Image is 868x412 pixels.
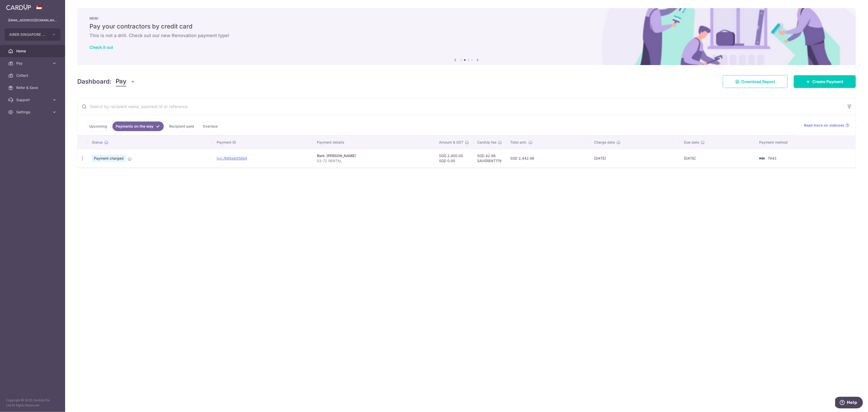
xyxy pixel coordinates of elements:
span: Amount & GST [439,140,464,145]
span: Pay [16,61,50,66]
td: SGD 2,400.00 SGD 0.00 [435,149,473,167]
h6: This is not a drill. Check out our new Renovation payment type! [90,33,844,39]
span: 7443 [768,156,776,160]
a: Read more on statuses [804,123,849,128]
iframe: Opens a widget where you can find more information [835,397,863,409]
th: Payment ID [213,136,313,149]
span: Home [16,49,50,54]
span: Due date [684,140,699,145]
a: txn_f866e6858b8 [217,156,247,160]
span: AIRER SINGAPORE PTE. LTD. [9,32,47,37]
span: Download Report [741,79,775,85]
th: Payment method [755,136,856,149]
img: Renovation banner [77,8,856,65]
span: Settings [16,110,50,115]
span: Refer & Save [16,85,50,90]
a: Check it out [90,45,113,50]
td: [DATE] [590,149,680,167]
h4: Dashboard: [77,77,112,86]
td: SGD 42.96 SAVERENT179 [473,149,506,167]
input: Search by recipient name, payment id or reference [78,98,843,115]
a: Create Payment [794,75,856,88]
span: Create Payment [812,79,843,85]
span: CardUp fee [477,140,497,145]
p: [EMAIL_ADDRESS][DOMAIN_NAME] [8,18,57,23]
span: Charge date [594,140,615,145]
span: Pay [116,77,126,86]
span: Payment charged [92,155,126,162]
span: Read more on statuses [804,123,844,128]
h5: Pay your contractors by credit card [90,22,844,30]
button: Pay [116,77,135,86]
span: Total amt. [510,140,527,145]
a: Overdue [199,121,221,131]
span: Status [92,140,103,145]
img: Bank Card [757,155,767,161]
span: Collect [16,73,50,78]
a: Payments on the way [112,121,164,131]
td: SGD 2,442.96 [506,149,590,167]
p: NEW! [90,16,844,20]
p: 03-72 RENTAL [317,158,431,163]
div: Rent. [PERSON_NAME] [317,153,431,158]
td: [DATE] [680,149,755,167]
img: CardUp [6,4,31,10]
a: Upcoming [86,121,110,131]
span: Support [16,97,50,102]
button: AIRER SINGAPORE PTE. LTD. [5,28,61,41]
a: Download Report [723,75,788,88]
a: Recipient paid [166,121,197,131]
th: Payment details [313,136,435,149]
